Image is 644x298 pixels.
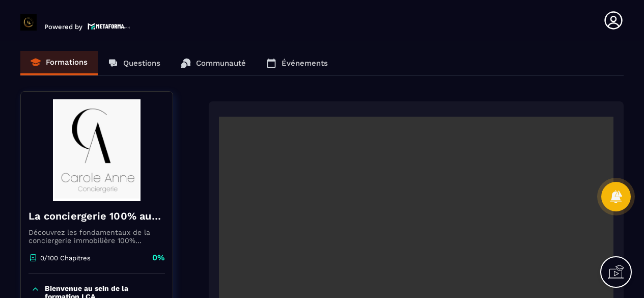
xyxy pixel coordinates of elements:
img: logo [88,22,130,31]
p: 0% [152,252,165,263]
p: 0/100 Chapitres [40,254,91,262]
img: banner [29,99,165,201]
h4: La conciergerie 100% automatisée [29,209,165,223]
img: logo-branding [20,14,37,31]
p: Powered by [44,23,82,31]
p: Découvrez les fondamentaux de la conciergerie immobilière 100% automatisée. Cette formation est c... [29,228,165,245]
